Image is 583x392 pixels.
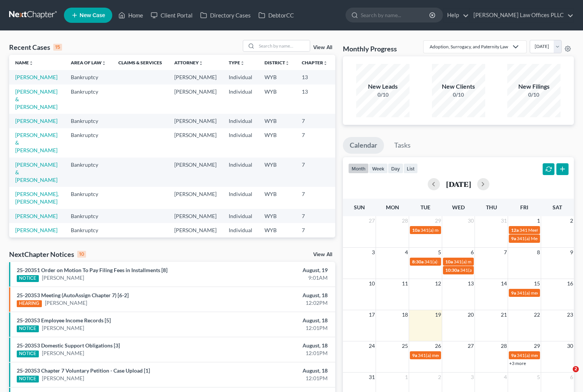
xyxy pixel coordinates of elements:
a: [PERSON_NAME] [42,349,84,357]
span: New Case [80,13,105,18]
span: 18 [401,310,409,319]
span: Sat [553,204,562,210]
i: unfold_more [323,61,328,65]
td: WYB [258,223,296,237]
a: Chapterunfold_more [302,60,328,65]
td: Individual [223,158,258,187]
a: Calendar [343,137,384,154]
button: list [403,163,418,174]
td: [PERSON_NAME] [168,209,223,223]
a: DebtorCC [255,8,298,22]
span: 10 [368,279,376,288]
a: [PERSON_NAME] & [PERSON_NAME] [15,88,57,110]
span: 15 [533,279,541,288]
span: 9a [511,352,516,358]
td: 7 [296,209,334,223]
td: [PERSON_NAME] [168,187,223,209]
a: Client Portal [147,8,196,22]
td: 13 [296,70,334,84]
span: Fri [520,204,528,210]
td: 25-20353 [334,223,370,237]
i: unfold_more [240,61,245,65]
span: 2 [569,216,574,225]
td: 7 [296,158,334,187]
a: [PERSON_NAME] [42,274,84,282]
span: 19 [434,310,442,319]
td: Bankruptcy [65,209,112,223]
span: 30 [566,341,574,351]
td: 25-20327 [334,209,370,223]
div: August, 18 [229,317,328,324]
span: 12a [511,227,519,233]
a: Home [115,8,147,22]
a: Nameunfold_more [15,60,33,65]
i: unfold_more [29,61,33,65]
td: Bankruptcy [65,84,112,114]
a: [PERSON_NAME] [42,324,84,332]
i: unfold_more [102,61,106,65]
td: Bankruptcy [65,70,112,84]
a: Help [443,8,469,22]
span: 10a [445,259,453,265]
div: Recent Cases [9,43,62,52]
th: Claims & Services [112,55,168,70]
td: Individual [223,187,258,209]
i: unfold_more [285,61,290,65]
td: Bankruptcy [65,237,112,252]
td: WYB [258,70,296,84]
a: Tasks [387,137,417,154]
div: August, 18 [229,292,328,299]
td: Bankruptcy [65,223,112,237]
a: [PERSON_NAME] [15,74,57,80]
span: 1 [404,373,409,382]
h2: [DATE] [446,180,471,188]
td: 25-20305 [334,187,370,209]
div: NextChapter Notices [9,250,86,259]
td: 7 [296,223,334,237]
span: 341 Meeting [519,227,545,233]
div: 9:01AM [229,274,328,282]
td: WYB [258,237,296,252]
td: Individual [223,114,258,128]
div: 10 [77,251,86,258]
a: [PERSON_NAME] [15,213,57,219]
button: day [388,163,403,174]
span: Tue [421,204,430,210]
span: 341(a) meeting for [PERSON_NAME] & [PERSON_NAME] [454,259,567,265]
a: Area of Lawunfold_more [71,60,106,65]
div: NOTICE [17,325,39,332]
a: [PERSON_NAME] [42,374,84,382]
span: 4 [503,373,508,382]
div: 0/10 [432,91,485,99]
a: View All [313,252,332,257]
span: 9a [412,352,417,358]
span: 5 [437,248,442,257]
div: 12:02PM [229,299,328,307]
td: Individual [223,209,258,223]
span: 6 [470,248,475,257]
span: 9 [569,248,574,257]
div: New Clients [432,82,485,91]
a: Directory Cases [196,8,255,22]
a: [PERSON_NAME], [PERSON_NAME] [15,191,59,205]
a: [PERSON_NAME] [15,227,57,233]
td: Individual [223,128,258,158]
span: 5 [536,373,541,382]
span: 23 [566,310,574,319]
span: 25 [401,341,409,351]
span: 3 [371,248,376,257]
div: 0/10 [507,91,561,99]
div: 12:01PM [229,349,328,357]
td: [PERSON_NAME] [168,128,223,158]
span: 17 [368,310,376,319]
span: 341(a) meeting for [PERSON_NAME] [460,267,534,273]
span: 27 [368,216,376,225]
a: Typeunfold_more [229,60,245,65]
td: Individual [223,84,258,114]
div: August, 18 [229,367,328,374]
td: WYB [258,128,296,158]
a: 25-20353 Employee Income Records [5] [17,317,111,323]
td: Bankruptcy [65,187,112,209]
span: 22 [533,310,541,319]
a: [PERSON_NAME] [45,299,87,307]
